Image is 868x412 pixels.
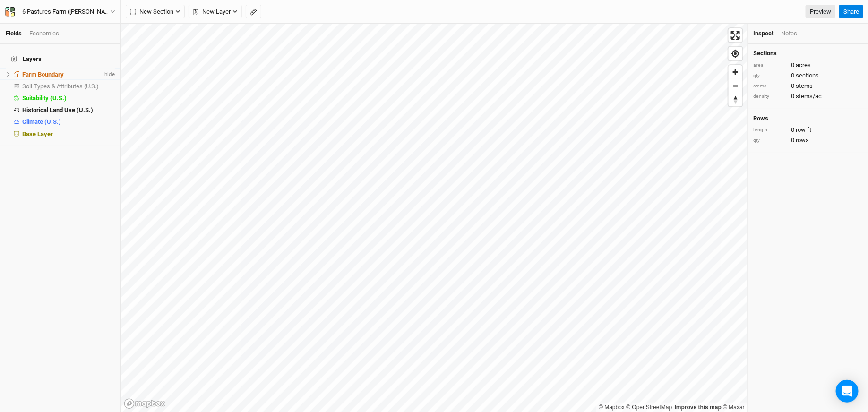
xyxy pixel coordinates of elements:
button: Reset bearing to north [729,93,742,106]
div: 0 [753,71,862,80]
span: Suitability (U.S.) [22,94,67,102]
div: 6 Pastures Farm ([PERSON_NAME]) [22,7,110,17]
div: 0 [753,61,862,69]
div: Economics [29,29,59,38]
span: Soil Types & Attributes (U.S.) [22,83,99,90]
span: hide [103,69,115,80]
div: area [753,62,786,69]
button: Zoom out [729,79,742,93]
h4: Rows [753,115,862,122]
div: Open Intercom Messenger [836,380,859,403]
span: Farm Boundary [22,71,64,78]
span: New Section [130,7,173,17]
button: New Section [126,5,185,19]
button: Zoom in [729,65,742,79]
button: Share [839,5,863,19]
button: 6 Pastures Farm ([PERSON_NAME]) [5,7,116,17]
div: Base Layer [22,130,115,138]
div: Farm Boundary [22,71,103,78]
span: sections [796,71,819,80]
div: stems [753,83,786,90]
a: Mapbox [599,404,625,411]
button: Enter fullscreen [729,28,742,42]
div: 0 [753,126,862,134]
div: 6 Pastures Farm (Paul) [22,7,110,17]
span: row ft [796,126,811,134]
div: 0 [753,136,862,145]
span: Climate (U.S.) [22,118,61,125]
div: Suitability (U.S.) [22,94,115,102]
div: Climate (U.S.) [22,118,115,126]
a: Preview [806,5,835,19]
a: Fields [6,30,22,37]
h4: Layers [6,50,115,69]
span: rows [796,136,809,145]
div: 0 [753,82,862,90]
div: Inspect [753,29,773,38]
button: Shortcut: M [246,5,261,19]
button: New Layer [189,5,242,19]
div: qty [753,72,786,79]
a: Mapbox logo [124,398,165,409]
div: density [753,93,786,100]
button: Find my location [729,47,742,60]
span: stems/ac [796,92,822,101]
a: OpenStreetMap [627,404,672,411]
div: qty [753,137,786,144]
div: Historical Land Use (U.S.) [22,106,115,114]
span: Base Layer [22,130,53,137]
div: length [753,127,786,134]
span: Zoom out [729,79,742,93]
span: acres [796,61,811,69]
h4: Sections [753,50,862,57]
span: stems [796,82,813,90]
a: Maxar [723,404,745,411]
a: Improve this map [675,404,722,411]
div: Soil Types & Attributes (U.S.) [22,83,115,90]
span: Historical Land Use (U.S.) [22,106,93,113]
div: 0 [753,92,862,101]
span: New Layer [193,7,231,17]
div: Notes [781,29,797,38]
